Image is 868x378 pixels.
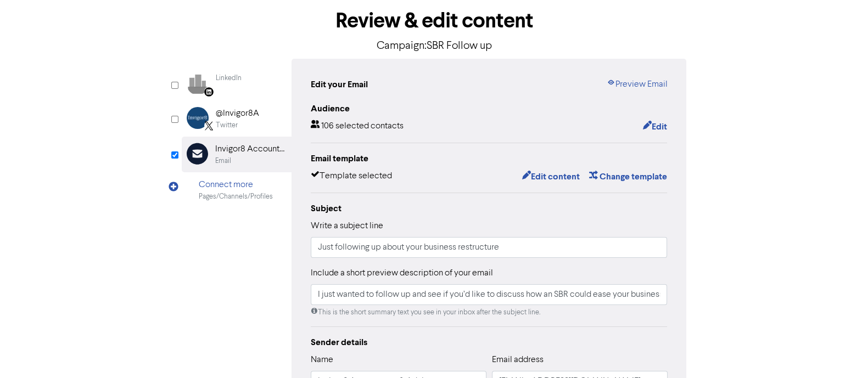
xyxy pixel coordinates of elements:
[588,170,667,184] button: Change template
[216,120,238,131] div: Twitter
[182,172,292,208] div: Connect morePages/Channels/Profiles
[311,102,668,115] div: Audience
[182,101,292,137] div: Twitter@Invigor8ATwitter
[311,267,493,280] label: Include a short preview description of your email
[813,325,868,378] iframe: Chat Widget
[311,307,668,318] div: This is the short summary text you see in your inbox after the subject line.
[182,67,292,101] div: Linkedin LinkedIn
[199,178,273,191] div: Connect more
[311,219,383,233] label: Write a subject line
[311,152,668,165] div: Email template
[216,107,259,120] div: @Invigor8A
[215,143,285,156] div: Invigor8 Accountants & Advisors
[182,137,292,172] div: Invigor8 Accountants & AdvisorsEmail
[187,73,209,95] img: Linkedin
[311,336,668,349] div: Sender details
[311,120,404,134] div: 106 selected contacts
[521,170,580,184] button: Edit content
[311,353,333,366] label: Name
[182,8,687,33] h1: Review & edit content
[216,73,242,83] div: LinkedIn
[187,107,209,129] img: Twitter
[606,78,667,91] a: Preview Email
[642,120,667,134] button: Edit
[199,191,273,202] div: Pages/Channels/Profiles
[492,353,544,366] label: Email address
[182,38,687,54] p: Campaign: SBR Follow up
[311,170,392,184] div: Template selected
[311,202,668,215] div: Subject
[215,156,231,166] div: Email
[311,78,368,91] div: Edit your Email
